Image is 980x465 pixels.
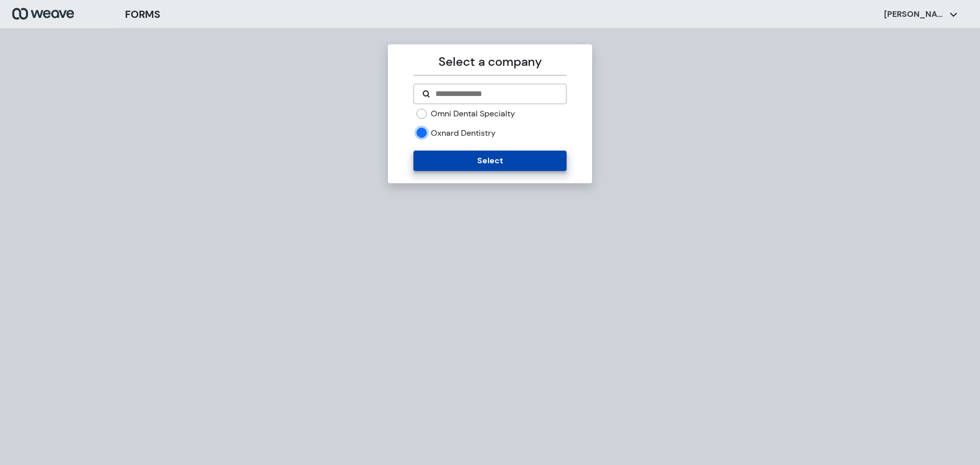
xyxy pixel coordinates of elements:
input: Search [434,88,557,100]
label: Omni Dental Specialty [431,108,515,119]
h3: FORMS [125,7,160,22]
p: Select a company [413,53,566,71]
p: [PERSON_NAME] [884,9,945,20]
label: Oxnard Dentistry [431,128,496,139]
button: Select [413,151,566,171]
